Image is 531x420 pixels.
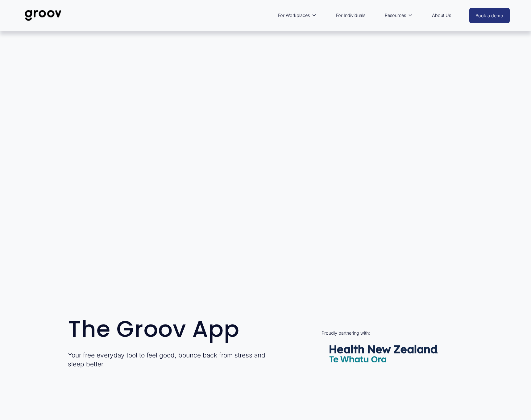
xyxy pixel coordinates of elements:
span: Resources [385,11,406,19]
a: Book a demo [469,8,510,23]
a: About Us [429,8,454,22]
p: Your free everyday tool to feel good, bounce back from stress and sleep better. [68,351,282,369]
img: Groov | Unlock Human Potential at Work and in Life [21,5,65,26]
span: For Workplaces [278,11,310,19]
a: folder dropdown [275,8,320,22]
a: folder dropdown [382,8,416,22]
a: For Individuals [333,8,368,22]
h1: The Groov App [68,317,282,341]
